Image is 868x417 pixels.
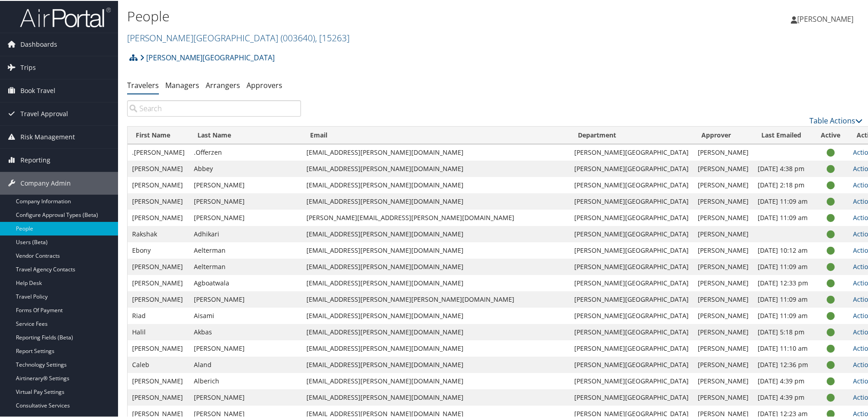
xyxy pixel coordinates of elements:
td: [PERSON_NAME] [128,274,189,290]
a: [PERSON_NAME][GEOGRAPHIC_DATA] [140,48,275,66]
td: [PERSON_NAME] [693,241,753,258]
td: [PERSON_NAME][GEOGRAPHIC_DATA] [570,290,693,307]
td: [PERSON_NAME] [128,176,189,192]
td: [EMAIL_ADDRESS][PERSON_NAME][DOMAIN_NAME] [302,241,570,258]
td: [DATE] 12:33 pm [753,274,813,290]
th: Active: activate to sort column ascending [813,126,848,143]
td: [PERSON_NAME] [693,323,753,339]
td: [EMAIL_ADDRESS][PERSON_NAME][DOMAIN_NAME] [302,339,570,356]
td: [DATE] 2:18 pm [753,176,813,192]
td: Caleb [128,356,189,372]
td: Ebony [128,241,189,258]
td: [PERSON_NAME] [128,388,189,405]
td: [PERSON_NAME] [693,339,753,356]
img: airportal-logo.png [20,6,111,27]
td: [PERSON_NAME][GEOGRAPHIC_DATA] [570,209,693,225]
td: [PERSON_NAME][GEOGRAPHIC_DATA] [570,258,693,274]
td: [DATE] 10:12 am [753,241,813,258]
span: Dashboards [20,32,57,55]
span: , [ 15263 ] [315,31,350,43]
a: Travelers [127,79,159,89]
td: Aland [189,356,302,372]
a: Arrangers [206,79,240,89]
td: [PERSON_NAME] [189,192,302,209]
td: [PERSON_NAME] [693,143,753,160]
th: Approver [693,126,753,143]
td: [PERSON_NAME] [693,209,753,225]
td: [EMAIL_ADDRESS][PERSON_NAME][DOMAIN_NAME] [302,176,570,192]
td: [PERSON_NAME] [693,258,753,274]
th: Email: activate to sort column ascending [302,126,570,143]
td: [PERSON_NAME] [693,356,753,372]
td: [EMAIL_ADDRESS][PERSON_NAME][DOMAIN_NAME] [302,388,570,405]
td: Akbas [189,323,302,339]
td: .Offerzen [189,143,302,160]
h1: People [127,6,617,25]
td: [DATE] 4:38 pm [753,160,813,176]
td: [PERSON_NAME] [128,339,189,356]
td: [DATE] 11:09 am [753,192,813,209]
td: [DATE] 5:18 pm [753,323,813,339]
td: [PERSON_NAME] [693,225,753,241]
td: [DATE] 11:09 am [753,258,813,274]
td: [EMAIL_ADDRESS][PERSON_NAME][DOMAIN_NAME] [302,225,570,241]
td: [EMAIL_ADDRESS][PERSON_NAME][PERSON_NAME][DOMAIN_NAME] [302,290,570,307]
span: Trips [20,55,36,78]
td: Aisami [189,307,302,323]
td: [PERSON_NAME][GEOGRAPHIC_DATA] [570,225,693,241]
td: [PERSON_NAME] [693,388,753,405]
th: First Name: activate to sort column ascending [128,126,189,143]
td: [PERSON_NAME] [189,176,302,192]
td: [PERSON_NAME][EMAIL_ADDRESS][PERSON_NAME][DOMAIN_NAME] [302,209,570,225]
span: [PERSON_NAME] [797,13,853,23]
th: Last Emailed: activate to sort column ascending [753,126,813,143]
td: [PERSON_NAME] [128,258,189,274]
td: [EMAIL_ADDRESS][PERSON_NAME][DOMAIN_NAME] [302,274,570,290]
td: [EMAIL_ADDRESS][PERSON_NAME][DOMAIN_NAME] [302,323,570,339]
td: [DATE] 11:10 am [753,339,813,356]
td: [PERSON_NAME] [693,290,753,307]
td: [PERSON_NAME] [693,307,753,323]
td: [PERSON_NAME][GEOGRAPHIC_DATA] [570,323,693,339]
th: Department: activate to sort column ascending [570,126,693,143]
td: [DATE] 4:39 pm [753,372,813,388]
td: [EMAIL_ADDRESS][PERSON_NAME][DOMAIN_NAME] [302,307,570,323]
td: [PERSON_NAME][GEOGRAPHIC_DATA] [570,192,693,209]
td: .[PERSON_NAME] [128,143,189,160]
td: [PERSON_NAME] [128,209,189,225]
td: Agboatwala [189,274,302,290]
span: Company Admin [20,171,71,194]
td: [PERSON_NAME] [128,290,189,307]
td: [PERSON_NAME] [189,339,302,356]
td: Riad [128,307,189,323]
td: [PERSON_NAME][GEOGRAPHIC_DATA] [570,372,693,388]
td: [EMAIL_ADDRESS][PERSON_NAME][DOMAIN_NAME] [302,356,570,372]
td: [EMAIL_ADDRESS][PERSON_NAME][DOMAIN_NAME] [302,192,570,209]
td: Aelterman [189,258,302,274]
a: [PERSON_NAME] [791,5,863,32]
td: Abbey [189,160,302,176]
td: [PERSON_NAME] [189,209,302,225]
td: [PERSON_NAME][GEOGRAPHIC_DATA] [570,143,693,160]
td: [PERSON_NAME] [128,372,189,388]
td: [EMAIL_ADDRESS][PERSON_NAME][DOMAIN_NAME] [302,143,570,160]
td: [EMAIL_ADDRESS][PERSON_NAME][DOMAIN_NAME] [302,258,570,274]
td: [PERSON_NAME] [693,192,753,209]
span: ( 003640 ) [281,31,315,43]
td: [PERSON_NAME][GEOGRAPHIC_DATA] [570,356,693,372]
td: [PERSON_NAME][GEOGRAPHIC_DATA] [570,274,693,290]
td: [DATE] 11:09 am [753,209,813,225]
td: Halil [128,323,189,339]
td: Alberich [189,372,302,388]
td: [PERSON_NAME] [189,388,302,405]
td: [EMAIL_ADDRESS][PERSON_NAME][DOMAIN_NAME] [302,160,570,176]
th: Last Name: activate to sort column descending [189,126,302,143]
td: Rakshak [128,225,189,241]
td: [PERSON_NAME][GEOGRAPHIC_DATA] [570,388,693,405]
a: Approvers [247,79,282,89]
a: Managers [165,79,199,89]
td: [PERSON_NAME][GEOGRAPHIC_DATA] [570,307,693,323]
span: Book Travel [20,78,55,101]
td: [PERSON_NAME][GEOGRAPHIC_DATA] [570,160,693,176]
td: [PERSON_NAME] [693,274,753,290]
